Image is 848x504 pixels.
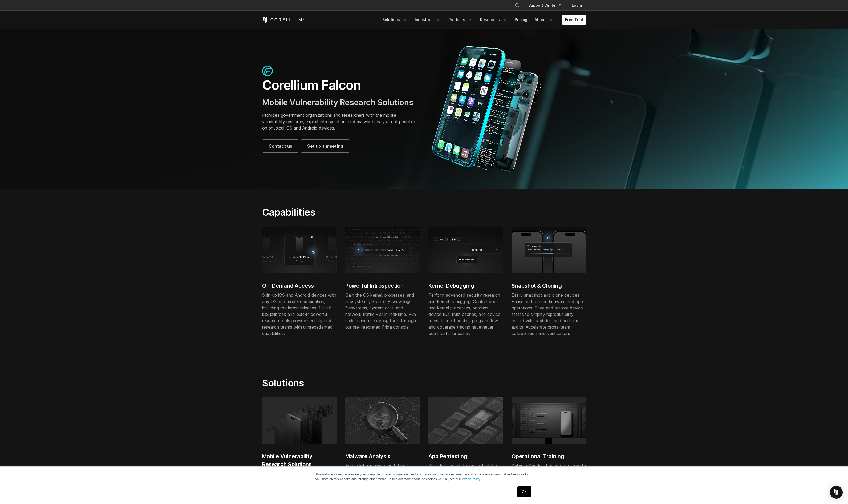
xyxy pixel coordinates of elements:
[262,282,337,290] h2: On-Demand Access
[512,15,530,25] a: Pricing
[428,227,503,273] img: Kernel debugging, update hook
[262,140,299,152] a: Contact us
[531,15,557,25] a: About
[512,397,586,501] a: Black UI showing checklist interface and iPhone mockup, symbolizing mobile app testing and vulner...
[262,227,337,273] img: iPhone 15 Plus; 6 cores
[512,462,586,494] div: Deliver effective, hands-on training to develop mobile research and security operations skill set...
[379,15,411,25] a: Solutions
[345,282,420,290] h2: Powerful Introspection
[508,1,586,10] div: Navigation Menu
[512,282,586,290] h2: Snapshot & Cloning
[379,15,586,25] div: Navigation Menu
[262,292,337,337] div: Spin-up iOS and Android devices with any OS and model combination, including the latest releases....
[428,452,503,460] h2: App Pentesting
[428,282,503,290] h2: Kernel Debugging
[315,472,533,482] p: This website stores cookies on your computer. These cookies are used to improve your website expe...
[477,15,510,25] a: Resources
[301,140,350,152] a: Set up a meeting
[567,1,586,10] a: Login
[428,397,503,444] img: App pentesting for various iOS and Android mobile devices
[345,292,420,330] div: Gain the OS kernel, processes, and subsystem I/O visibility. View logs, filesystems, system calls...
[512,1,522,10] button: Search
[262,98,413,107] span: Mobile Vulnerability Research Solutions
[345,397,420,444] img: Magnifying glass zooming in on malware analysis
[445,15,476,25] a: Products
[269,143,292,149] span: Contact us
[512,397,586,444] img: Black UI showing checklist interface and iPhone mockup, symbolizing mobile app testing and vulner...
[262,206,474,218] h2: Capabilities
[460,477,481,481] a: Privacy Policy.
[512,227,586,273] img: Process of taking snapshot and creating a backup of the iPhone virtual device.
[517,486,531,497] a: OK
[262,77,419,93] h1: Corellium Falcon
[262,66,273,76] img: falcon-icon
[262,17,305,23] a: Corellium Home
[562,15,586,25] a: Free Trial
[512,292,586,337] div: Easily snapshot and clone devices. Pause and resume firmware and app operations. Save and restore...
[512,452,586,460] h2: Operational Training
[428,292,503,337] div: Perform advanced security research and kernel debugging. Control boot and kernel processes, patch...
[262,452,337,468] h2: Mobile Vulnerability Research Solutions
[262,377,474,389] h2: Solutions
[262,112,419,131] p: Provides government organizations and researchers with the mobile vulnerability research, exploit...
[429,46,544,172] img: Corellium_Falcon Hero 1
[524,1,565,10] a: Support Center
[830,486,843,499] div: Open Intercom Messenger
[345,452,420,460] h2: Malware Analysis
[412,15,444,25] a: Industries
[345,227,420,273] img: Coding illustration
[345,462,420,501] div: Equip global malware and threat research teams with powerful capabilities for iOS and Android, in...
[307,143,343,149] span: Set up a meeting
[262,397,337,444] img: Illustration of iPhone being separated into hardware pieces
